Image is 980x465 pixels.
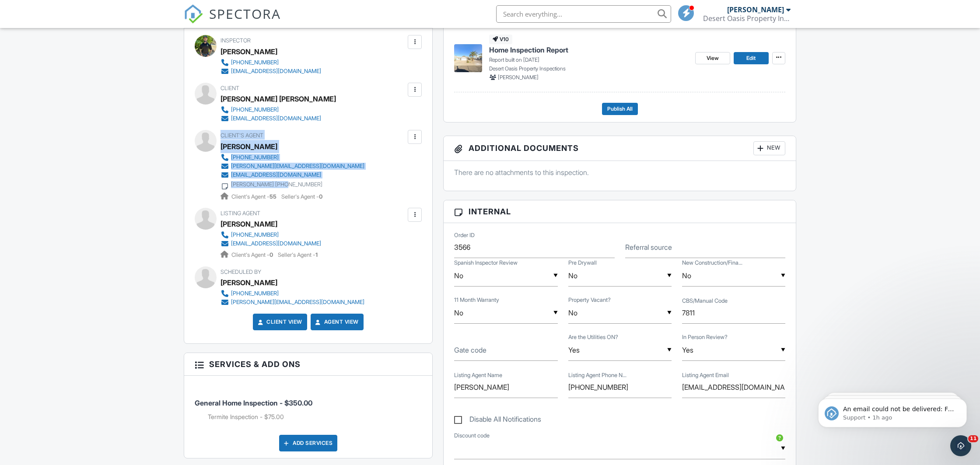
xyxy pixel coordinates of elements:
[682,371,729,379] label: Listing Agent Email
[220,289,364,298] a: [PHONE_NUMBER]
[220,132,263,139] span: Client's Agent
[568,377,672,398] input: Listing Agent Phone Number
[231,299,364,306] div: [PERSON_NAME][EMAIL_ADDRESS][DOMAIN_NAME]
[682,333,728,341] label: In Person Review?
[703,14,791,23] div: Desert Oasis Property Inspections
[220,85,239,91] span: Client
[682,377,785,398] input: Listing Agent Email
[220,171,364,179] a: [EMAIL_ADDRESS][DOMAIN_NAME]
[220,37,251,44] span: Inspector
[231,181,322,188] div: [PERSON_NAME] [PHONE_NUMBER]
[231,59,279,66] div: [PHONE_NUMBER]
[454,259,518,267] label: Spanish Inspector Review
[220,105,329,114] a: [PHONE_NUMBER]
[278,252,318,258] span: Seller's Agent -
[220,162,364,171] a: [PERSON_NAME][EMAIL_ADDRESS][DOMAIN_NAME]
[568,371,626,379] label: Listing Agent Phone Number
[314,318,359,326] a: Agent View
[231,106,279,113] div: [PHONE_NUMBER]
[727,5,784,14] div: [PERSON_NAME]
[568,296,611,304] label: Property Vacant?
[805,380,980,441] iframe: Intercom notifications message
[454,415,541,426] label: Disable All Notifications
[231,115,321,122] div: [EMAIL_ADDRESS][DOMAIN_NAME]
[269,252,273,258] strong: 0
[568,333,618,341] label: Are the Utilities ON?
[968,435,978,442] span: 11
[220,114,329,123] a: [EMAIL_ADDRESS][DOMAIN_NAME]
[195,382,422,428] li: Service: General Home Inspection
[220,217,277,231] a: [PERSON_NAME]
[220,67,321,76] a: [EMAIL_ADDRESS][DOMAIN_NAME]
[682,297,728,305] label: CBS/Manual Code
[220,45,277,58] div: [PERSON_NAME]
[568,259,597,267] label: Pre Drywall
[256,318,302,326] a: Client View
[454,371,502,379] label: Listing Agent Name
[950,435,971,456] iframe: Intercom live chat
[269,193,276,200] strong: 55
[682,259,742,267] label: New Construction/Final Walk
[231,290,279,297] div: [PHONE_NUMBER]
[454,377,557,398] input: Listing Agent Name
[454,296,499,304] label: 11 Month Warranty
[454,432,490,440] label: Discount code
[231,240,321,247] div: [EMAIL_ADDRESS][DOMAIN_NAME]
[444,200,796,223] h3: Internal
[454,339,557,361] input: Gate code
[319,193,322,200] strong: 0
[231,252,274,258] span: Client's Agent -
[220,231,321,239] a: [PHONE_NUMBER]
[220,269,261,275] span: Scheduled By
[281,193,322,200] span: Seller's Agent -
[444,136,796,161] h3: Additional Documents
[184,12,281,30] a: SPECTORA
[220,298,364,307] a: [PERSON_NAME][EMAIL_ADDRESS][DOMAIN_NAME]
[195,399,312,407] span: General Home Inspection - $350.00
[682,302,785,324] input: CBS/Manual Code
[625,242,672,252] label: Referral source
[454,345,486,355] label: Gate code
[184,353,432,376] h3: Services & Add ons
[454,168,785,177] p: There are no attachments to this inspection.
[231,154,279,161] div: [PHONE_NUMBER]
[184,4,203,24] img: The Best Home Inspection Software - Spectora
[220,92,336,105] div: [PERSON_NAME] [PERSON_NAME]
[279,435,337,451] div: Add Services
[231,171,321,178] div: [EMAIL_ADDRESS][DOMAIN_NAME]
[315,252,318,258] strong: 1
[231,68,321,75] div: [EMAIL_ADDRESS][DOMAIN_NAME]
[231,193,278,200] span: Client's Agent -
[220,276,277,289] div: [PERSON_NAME]
[454,231,475,239] label: Order ID
[231,163,364,170] div: [PERSON_NAME][EMAIL_ADDRESS][DOMAIN_NAME]
[220,239,321,248] a: [EMAIL_ADDRESS][DOMAIN_NAME]
[753,141,785,155] div: New
[220,153,364,162] a: [PHONE_NUMBER]
[231,231,279,238] div: [PHONE_NUMBER]
[496,5,671,23] input: Search everything...
[209,4,281,23] span: SPECTORA
[220,58,321,67] a: [PHONE_NUMBER]
[208,413,422,421] li: Add on: Termite Inspection
[220,210,260,217] span: Listing Agent
[220,140,277,153] a: [PERSON_NAME]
